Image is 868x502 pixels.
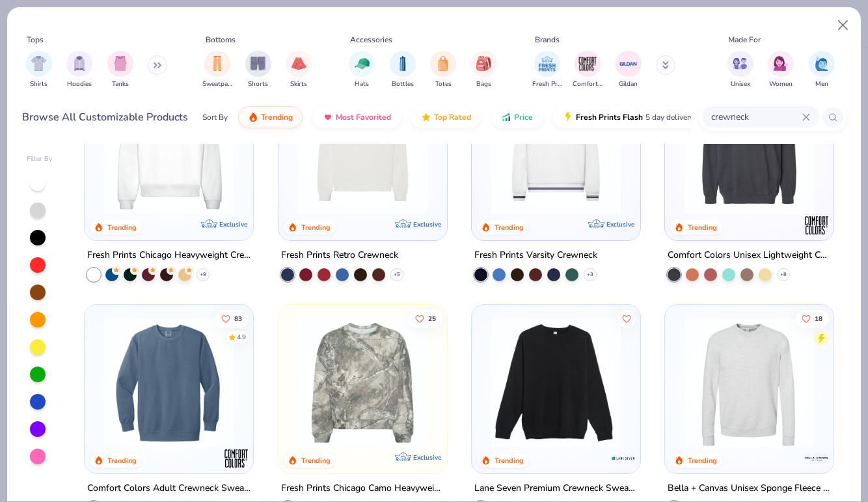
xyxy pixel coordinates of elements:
[578,54,597,74] img: Comfort Colors Image
[248,79,268,89] span: Shorts
[394,271,400,279] span: + 5
[202,79,232,89] span: Sweatpants
[210,56,224,71] img: Sweatpants Image
[98,318,240,447] img: 1f2d2499-41e0-44f5-b794-8109adf84418
[617,310,636,328] button: Like
[390,51,416,89] div: filter for Bottles
[804,212,830,238] img: Comfort Colors logo
[815,316,822,322] span: 18
[67,79,92,89] span: Hoodies
[87,247,251,264] div: Fresh Prints Chicago Heavyweight Crewneck
[107,51,133,89] button: filter button
[678,318,821,447] img: c700a0c6-e9ef-4f0f-9514-95da1c3a5535
[815,56,829,71] img: Men Image
[290,79,307,89] span: Skirts
[809,51,835,89] div: filter for Men
[313,106,401,128] button: Most Favorited
[768,51,794,89] div: filter for Women
[281,247,398,264] div: Fresh Prints Retro Crewneck
[831,13,856,38] button: Close
[728,34,761,46] div: Made For
[237,333,246,342] div: 4.9
[26,51,52,89] div: filter for Shirts
[112,79,129,89] span: Tanks
[619,54,638,74] img: Gildan Image
[532,51,562,89] button: filter button
[390,51,416,89] button: filter button
[815,79,828,89] span: Men
[710,109,802,124] input: Try "T-Shirt"
[435,79,452,89] span: Totes
[245,51,271,89] div: filter for Shorts
[769,79,793,89] span: Women
[476,56,491,71] img: Bags Image
[434,85,576,214] img: 230d1666-f904-4a08-b6b8-0d22bf50156f
[491,106,543,128] button: Price
[573,51,603,89] button: filter button
[234,316,242,322] span: 83
[98,85,240,214] img: 1358499d-a160-429c-9f1e-ad7a3dc244c9
[474,247,597,264] div: Fresh Prints Varsity Crewneck
[606,220,634,229] span: Exclusive
[200,271,206,279] span: + 9
[224,445,250,471] img: Comfort Colors logo
[430,51,456,89] button: filter button
[107,51,133,89] div: filter for Tanks
[245,51,271,89] button: filter button
[627,318,770,447] img: a746d7a7-315d-4390-ab34-7b3889b8a3d1
[421,112,431,122] img: TopRated.gif
[215,310,249,328] button: Like
[476,79,491,89] span: Bags
[485,318,627,447] img: a81cae28-23d5-4574-8f74-712c9fc218bb
[795,310,829,328] button: Like
[26,51,52,89] button: filter button
[72,56,87,71] img: Hoodies Image
[292,318,434,447] img: d9105e28-ed75-4fdd-addc-8b592ef863ea
[349,51,375,89] div: filter for Hats
[281,481,444,497] div: Fresh Prints Chicago Camo Heavyweight Crewneck
[220,220,248,229] span: Exclusive
[616,51,642,89] button: filter button
[537,54,557,74] img: Fresh Prints Image
[576,112,643,122] span: Fresh Prints Flash
[31,56,46,71] img: Shirts Image
[627,85,770,214] img: b6dde052-8961-424d-8094-bd09ce92eca4
[202,51,232,89] div: filter for Sweatpants
[427,316,435,322] span: 25
[610,445,636,471] img: Lane Seven logo
[573,79,603,89] span: Comfort Colors
[292,56,306,71] img: Skirts Image
[286,51,312,89] div: filter for Skirts
[113,56,128,71] img: Tanks Image
[22,109,188,125] div: Browse All Customizable Products
[774,56,789,71] img: Women Image
[355,79,369,89] span: Hats
[411,106,481,128] button: Top Rated
[471,51,497,89] button: filter button
[413,453,441,462] span: Exclusive
[434,112,471,122] span: Top Rated
[392,79,414,89] span: Bottles
[678,85,821,214] img: 92253b97-214b-4b5a-8cde-29cfb8752a47
[413,220,441,229] span: Exclusive
[248,112,258,122] img: trending.gif
[804,445,830,471] img: Bella + Canvas logo
[66,51,92,89] button: filter button
[408,310,442,328] button: Like
[396,56,410,71] img: Bottles Image
[563,112,573,122] img: flash.gif
[27,154,53,164] div: Filter By
[355,56,370,71] img: Hats Image
[292,85,434,214] img: 3abb6cdb-110e-4e18-92a0-dbcd4e53f056
[485,85,627,214] img: 4d4398e1-a86f-4e3e-85fd-b9623566810e
[30,79,47,89] span: Shirts
[87,481,251,497] div: Comfort Colors Adult Crewneck Sweatshirt
[532,51,562,89] div: filter for Fresh Prints
[66,51,92,89] div: filter for Hoodies
[809,51,835,89] button: filter button
[727,51,753,89] div: filter for Unisex
[727,51,753,89] button: filter button
[474,481,638,497] div: Lane Seven Premium Crewneck Sweatshirt
[261,112,293,122] span: Trending
[514,112,533,122] span: Price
